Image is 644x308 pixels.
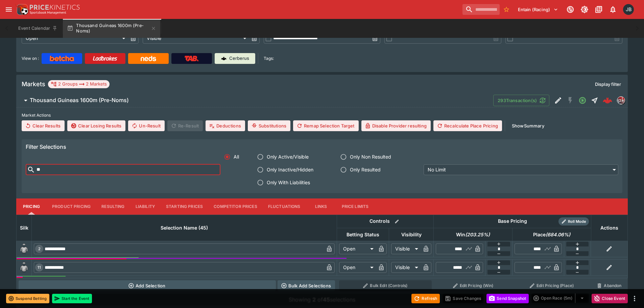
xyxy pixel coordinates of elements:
div: Visible [391,243,421,254]
span: Only Non Resulted [350,153,391,160]
button: Straight [589,94,601,106]
button: Price Limits [336,198,374,215]
em: ( 684.06 %) [546,231,570,239]
img: PriceKinetics Logo [15,3,28,16]
div: Visible [143,33,249,44]
input: search [462,4,500,15]
h6: Filter Selections [26,143,618,150]
button: Documentation [593,3,605,16]
button: Bulk edit [392,217,401,226]
img: TabNZ [185,56,199,61]
a: Cerberus [215,53,255,64]
button: Resulting [96,198,130,215]
button: Bulk Edit (Controls) [339,280,432,291]
button: Thousand Guineas 1600m (Pre-Noms) [16,94,493,107]
button: more [630,294,639,303]
button: Pricing [16,198,47,215]
img: blank-silk.png [19,262,29,273]
button: SGM Disabled [564,94,576,106]
button: Abandon [593,280,625,291]
button: Edit Pricing (Place) [515,280,589,291]
label: Market Actions [22,110,622,120]
div: Josh Brown [623,4,634,15]
button: No Bookmarks [501,4,512,15]
button: Edit Pricing (Win) [436,280,510,291]
span: Only Resulted [350,166,381,173]
span: 2 [37,246,42,251]
button: Start the Event [52,294,92,303]
img: pricekinetics [617,97,625,104]
img: Neds [141,56,156,61]
button: Starting Prices [161,198,208,215]
button: Close Event [592,294,628,303]
span: Only Active/Visible [267,153,309,160]
button: Remap Selection Target [293,120,359,131]
span: Roll Mode [565,219,589,224]
div: 2 Groups 2 Markets [51,80,107,88]
svg: Open [578,96,587,104]
button: Deductions [206,120,245,131]
div: Show/hide Price Roll mode configuration. [558,217,589,226]
button: Thousand Guineas 1600m (Pre-Noms) [63,19,160,38]
button: Bulk Add Selections via CSV Data [278,280,335,291]
button: Edit Detail [552,94,564,106]
a: fde21e9f-026a-4dbd-9dda-bdb62613a726 [601,94,614,107]
img: logo-cerberus--red.svg [603,96,612,105]
div: No Limit [424,164,618,175]
th: Actions [591,215,627,241]
button: Competitor Prices [208,198,263,215]
button: Product Pricing [47,198,96,215]
button: Open [576,94,589,106]
span: Only Inactive/Hidden [267,166,313,173]
button: Josh Brown [621,2,636,17]
span: Only With Liabilities [267,179,310,186]
button: Display filter [591,79,625,90]
img: Sportsbook Management [30,11,66,14]
label: Tags: [264,53,274,64]
button: Un-Result [128,120,164,131]
img: PriceKinetics [30,5,80,10]
img: blank-silk.png [19,243,29,254]
button: Liability [130,198,161,215]
button: Send Snapshot [486,294,529,303]
span: Re-Result [167,120,203,131]
button: Connected to PK [564,3,576,16]
button: open drawer [3,3,15,16]
div: Base Pricing [495,217,530,226]
span: Place(684.06%) [526,231,578,239]
span: Selection Name (45) [153,224,215,232]
th: Silk [17,215,32,241]
button: Refresh [411,294,440,303]
button: Clear Results [22,120,65,131]
button: Event Calendar [14,19,62,38]
button: Suspend Betting [6,294,49,303]
span: Visibility [394,231,429,239]
label: View on : [22,53,39,64]
div: Open [22,33,128,44]
em: ( 203.25 %) [465,231,490,239]
button: 293Transaction(s) [493,95,549,106]
div: fde21e9f-026a-4dbd-9dda-bdb62613a726 [603,96,612,105]
span: Win(203.25%) [449,231,497,239]
div: split button [531,293,589,303]
span: 11 [36,265,42,270]
div: Open [339,262,376,273]
button: Recalculate Place Pricing [433,120,502,131]
p: Cerberus [229,55,249,62]
img: Betcha [50,56,74,61]
h5: Markets [22,80,45,88]
span: All [234,153,239,160]
button: Add Selection [19,280,276,291]
button: Links [306,198,336,215]
button: Clear Losing Results [67,120,125,131]
button: Notifications [607,3,619,16]
div: Visible [391,262,421,273]
img: Ladbrokes [93,56,117,61]
th: Controls [337,215,434,228]
span: Betting Status [339,231,387,239]
div: pricekinetics [617,96,625,104]
div: Open [339,243,376,254]
button: Disable Provider resulting [361,120,431,131]
button: Select Tenant [514,4,562,15]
